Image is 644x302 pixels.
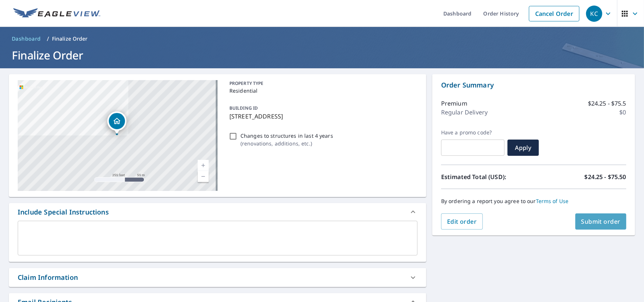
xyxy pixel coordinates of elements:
[441,213,483,230] button: Edit order
[441,99,467,108] p: Premium
[52,35,88,42] p: Finalize Order
[508,140,539,156] button: Apply
[12,35,41,42] span: Dashboard
[240,132,333,140] p: Changes to structures in last 4 years
[9,33,44,45] a: Dashboard
[18,272,78,282] div: Claim Information
[229,80,415,87] p: PROPERTY TYPE
[13,8,100,19] img: EV Logo
[513,144,533,152] span: Apply
[586,6,602,22] div: KC
[240,140,333,147] p: ( renovations, additions, etc. )
[107,111,127,134] div: Dropped pin, building 1, Residential property, 344 Fir Dr Durango, CO 81301
[620,108,626,117] p: $0
[588,99,626,108] p: $24.25 - $75.5
[9,48,635,63] h1: Finalize Order
[585,172,626,181] p: $24.25 - $75.50
[229,112,415,121] p: [STREET_ADDRESS]
[447,217,477,226] span: Edit order
[575,213,627,230] button: Submit order
[198,171,209,182] a: Current Level 17, Zoom Out
[536,198,569,205] a: Terms of Use
[441,172,534,181] p: Estimated Total (USD):
[441,108,488,117] p: Regular Delivery
[229,105,258,111] p: BUILDING ID
[441,129,505,136] label: Have a promo code?
[441,198,626,205] p: By ordering a report you agree to our
[47,34,49,43] li: /
[198,160,209,171] a: Current Level 17, Zoom In
[9,268,426,287] div: Claim Information
[229,87,415,95] p: Residential
[441,80,626,90] p: Order Summary
[529,6,579,21] a: Cancel Order
[9,33,635,45] nav: breadcrumb
[581,217,621,226] span: Submit order
[9,203,426,221] div: Include Special Instructions
[18,207,109,217] div: Include Special Instructions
